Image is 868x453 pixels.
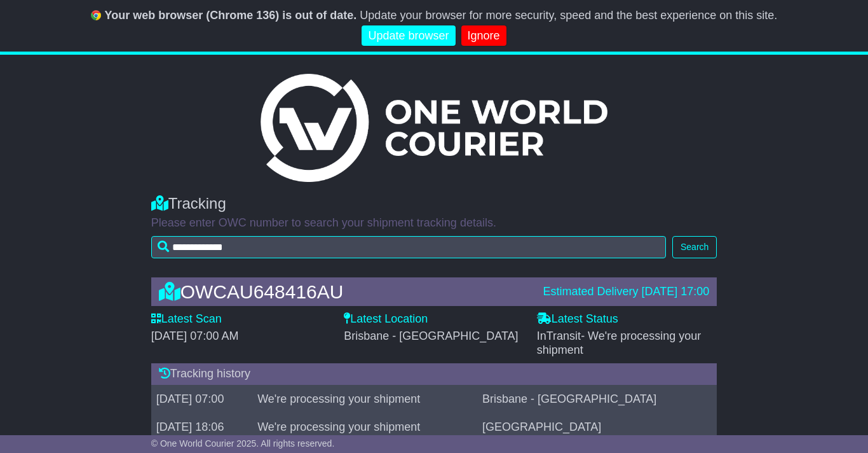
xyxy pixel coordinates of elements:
span: [DATE] 07:00 AM [151,330,239,342]
div: Tracking history [151,363,717,385]
span: InTransit [537,330,702,356]
label: Latest Status [537,312,618,326]
span: © One World Courier 2025. All rights reserved. [151,438,335,449]
td: [DATE] 07:00 [151,385,252,413]
a: Ignore [461,25,506,46]
td: [GEOGRAPHIC_DATA] [477,413,717,441]
label: Latest Location [344,312,428,326]
span: Update your browser for more security, speed and the best experience on this site. [360,9,777,22]
td: We're processing your shipment [252,413,477,441]
b: Your web browser (Chrome 136) is out of date. [105,9,357,22]
td: We're processing your shipment [252,385,477,413]
p: Please enter OWC number to search your shipment tracking details. [151,216,717,230]
a: Update browser [362,25,455,46]
div: OWCAU648416AU [153,281,537,302]
img: Light [261,74,607,182]
div: Estimated Delivery [DATE] 17:00 [543,285,710,299]
div: Tracking [151,195,717,213]
td: [DATE] 18:06 [151,413,252,441]
span: Brisbane - [GEOGRAPHIC_DATA] [344,330,518,342]
td: Brisbane - [GEOGRAPHIC_DATA] [477,385,717,413]
span: - We're processing your shipment [537,330,702,356]
label: Latest Scan [151,312,222,326]
button: Search [672,236,717,258]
